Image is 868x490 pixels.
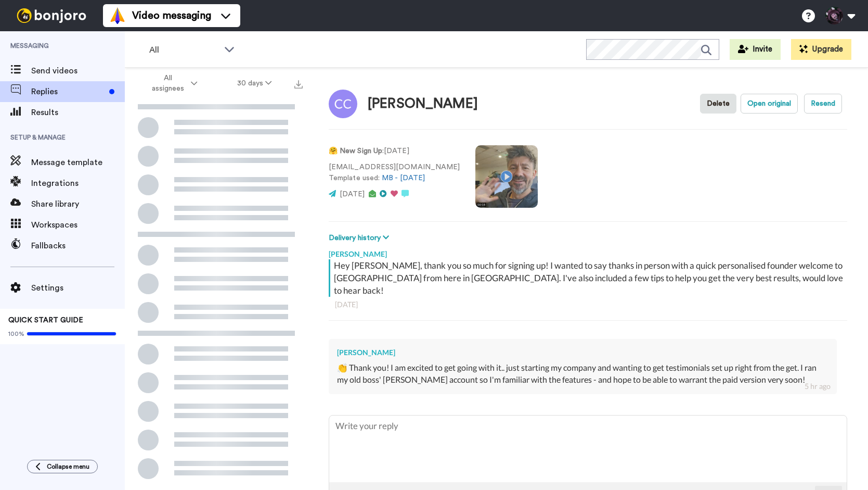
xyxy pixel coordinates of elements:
[804,94,842,114] button: Resend
[31,85,105,98] span: Replies
[805,381,831,392] div: 5 hr ago
[8,317,83,324] span: QUICK START GUIDE
[329,162,460,184] p: [EMAIL_ADDRESS][DOMAIN_NAME] Template used:
[335,299,841,310] div: [DATE]
[31,156,125,169] span: Message template
[147,73,189,94] span: All assignees
[8,330,24,338] span: 100%
[31,240,125,252] span: Fallbacks
[31,219,125,231] span: Workspaces
[329,147,382,155] strong: 🤗 New Sign Up
[31,65,125,77] span: Send videos
[329,90,357,118] img: Image of Crystal Clark
[109,7,126,24] img: vm-color.svg
[31,198,125,210] span: Share library
[329,232,392,244] button: Delivery history
[27,460,98,473] button: Collapse menu
[132,8,211,23] span: Video messaging
[149,44,219,56] span: All
[329,146,460,157] p: : [DATE]
[329,244,847,259] div: [PERSON_NAME]
[700,94,736,114] button: Delete
[337,347,828,358] div: [PERSON_NAME]
[294,80,303,89] img: export.svg
[31,177,125,190] span: Integrations
[12,8,90,23] img: bj-logo-header-white.svg
[382,174,425,182] a: MB - [DATE]
[217,74,292,93] button: 30 days
[741,94,798,114] button: Open original
[368,96,478,111] div: [PERSON_NAME]
[31,282,125,294] span: Settings
[337,362,828,386] div: 👏 Thank you! I am excited to get going with it.. just starting my company and wanting to get test...
[791,39,851,60] button: Upgrade
[47,462,89,471] span: Collapse menu
[31,106,125,119] span: Results
[730,39,781,60] button: Invite
[291,76,306,91] button: Export all results that match these filters now.
[334,259,845,297] div: Hey [PERSON_NAME], thank you so much for signing up! I wanted to say thanks in person with a quic...
[340,191,365,198] span: [DATE]
[127,69,217,98] button: All assignees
